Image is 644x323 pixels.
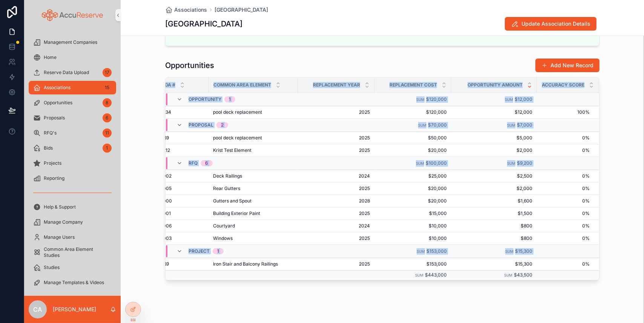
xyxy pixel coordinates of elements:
[44,100,72,106] span: Opportunities
[417,249,425,253] small: Sum
[29,126,116,140] a: RFQ's11
[537,261,590,267] span: 0%
[537,135,590,141] span: 0%
[161,198,172,204] span: 1000
[189,248,210,254] span: Project
[425,272,447,278] span: $443,000
[302,135,370,141] span: 2025
[29,215,116,229] a: Manage Company
[44,280,104,286] span: Manage Templates & Videos
[505,17,596,31] button: Update Association Details
[161,173,172,179] span: 1002
[189,122,213,128] span: Proposal
[302,223,370,229] span: 2024
[505,249,514,253] small: Sum
[189,160,198,166] span: RFQ
[379,147,447,153] span: $20,000
[426,160,447,166] span: $100,000
[44,39,97,45] span: Management Companies
[44,54,57,60] span: Home
[456,210,532,216] span: $1,500
[29,141,116,155] a: Bids1
[379,210,447,216] span: $15,000
[29,96,116,110] a: Opportunities8
[514,272,532,278] span: $43,500
[302,147,370,153] span: 2025
[379,223,447,229] span: $10,000
[456,135,532,141] span: $5,000
[456,147,532,153] span: $2,000
[44,160,61,166] span: Projects
[537,210,590,216] span: 0%
[416,161,424,165] small: Sum
[426,96,447,102] span: $120,000
[426,248,447,254] span: $153,000
[542,82,584,88] span: Accuracy Score
[456,198,532,204] span: $1,600
[456,261,532,267] span: $15,300
[165,60,214,71] h1: Opportunities
[213,223,235,229] span: Courtyard
[213,173,242,179] span: Deck Railings
[537,198,590,204] span: 0%
[29,81,116,94] a: Associations15
[161,210,171,216] span: 1001
[44,130,57,136] span: RFQ's
[379,173,447,179] span: $25,000
[44,246,109,258] span: Common Area Element Studies
[161,185,172,192] span: 1005
[302,173,370,179] span: 2024
[161,235,172,241] span: 1003
[379,185,447,192] span: $20,000
[103,128,112,138] div: 11
[213,135,262,141] span: pool deck replacement
[42,9,103,21] img: App logo
[161,223,172,229] span: 1006
[468,82,523,88] span: Opportunity Amount
[537,109,590,115] span: 100%
[507,123,515,127] small: Sum
[302,198,370,204] span: 2028
[29,51,116,64] a: Home
[44,145,53,151] span: Bids
[456,223,532,229] span: $800
[29,156,116,170] a: Projects
[213,147,251,153] span: Krist Test Element
[504,273,512,277] small: Sum
[428,122,447,128] span: $70,000
[302,235,370,241] span: 2025
[44,115,65,121] span: Proposals
[213,210,260,216] span: Building Exterior Paint
[24,30,121,296] div: scrollable content
[302,109,370,115] span: 2025
[537,235,590,241] span: 0%
[221,122,224,128] div: 2
[505,97,513,102] small: Sum
[379,235,447,241] span: $10,000
[44,85,71,91] span: Associations
[302,185,370,192] span: 2025
[515,96,532,102] span: $12,000
[29,172,116,185] a: Reporting
[53,306,96,313] p: [PERSON_NAME]
[213,185,240,192] span: Rear Gutters
[229,96,231,102] div: 1
[213,261,278,267] span: Iron Stair and Balcony Railings
[44,175,64,181] span: Reporting
[103,144,112,153] div: 1
[389,82,437,88] span: Replacement Cost
[165,19,242,29] h1: [GEOGRAPHIC_DATA]
[379,109,447,115] span: $120,000
[456,173,532,179] span: $2,500
[29,36,116,49] a: Management Companies
[44,234,75,240] span: Manage Users
[456,109,532,115] span: $12,000
[535,59,600,72] button: Add New Record
[537,185,590,192] span: 0%
[416,97,425,102] small: Sum
[161,147,170,153] span: 1212
[517,160,532,166] span: $9,200
[415,273,423,277] small: Sum
[215,6,268,14] a: [GEOGRAPHIC_DATA]
[103,83,112,92] div: 15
